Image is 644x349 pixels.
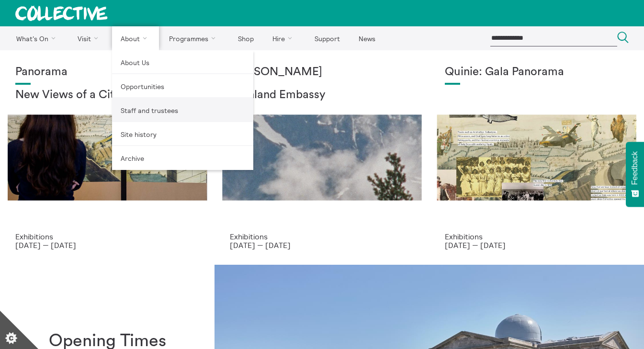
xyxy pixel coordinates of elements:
h1: [PERSON_NAME] [230,66,414,79]
a: Staff and trustees [112,98,253,122]
h1: Quinie: Gala Panorama [445,66,629,79]
a: About Us [112,50,253,74]
h1: Panorama [15,66,199,79]
a: Opportunities [112,74,253,98]
p: Exhibitions [230,232,414,241]
a: Programmes [161,26,228,50]
p: [DATE] — [DATE] [230,241,414,249]
h2: New Views of a City [15,89,199,102]
a: News [350,26,384,50]
a: Hire [264,26,305,50]
p: Exhibitions [445,232,629,241]
p: Exhibitions [15,232,199,241]
span: Feedback [631,151,639,185]
button: Feedback - Show survey [626,142,644,207]
a: Visit [69,26,111,50]
a: Archive [112,146,253,170]
h2: Highland Embassy [230,89,414,102]
a: About [112,26,159,50]
a: What's On [8,26,68,50]
a: Site history [112,122,253,146]
a: Support [306,26,348,50]
a: Josie Vallely Quinie: Gala Panorama Exhibitions [DATE] — [DATE] [429,50,644,265]
a: Solar wheels 17 [PERSON_NAME] Highland Embassy Exhibitions [DATE] — [DATE] [215,50,429,265]
p: [DATE] — [DATE] [15,241,199,249]
a: Shop [229,26,262,50]
p: [DATE] — [DATE] [445,241,629,249]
